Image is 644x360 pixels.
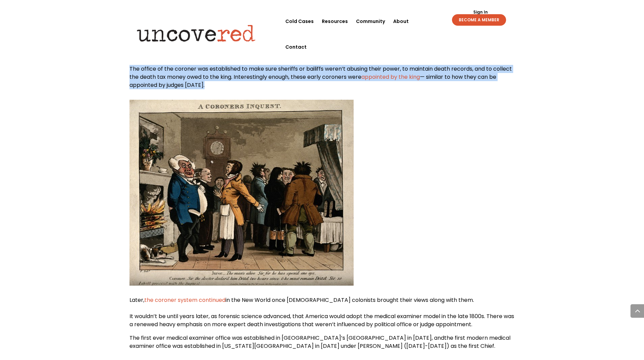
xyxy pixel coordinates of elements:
[356,8,385,34] a: Community
[129,296,144,304] span: Later,
[494,342,495,350] span: .
[131,20,261,46] img: Uncovered logo
[361,73,420,81] a: appointed by the king
[285,34,307,60] a: Contact
[322,8,348,34] a: Resources
[225,296,474,304] span: in the New World once [DEMOGRAPHIC_DATA] colonists brought their views along with them.
[129,312,514,328] span: It wouldn’t be until years later, as forensic science advanced, that America would adopt the medi...
[144,296,225,304] a: the coroner system continued
[129,73,496,89] span: — similar to how they can be appointed by judges [DATE].
[129,100,354,286] img: coroners-inquest-crop
[470,10,492,14] a: Sign In
[285,8,314,34] a: Cold Cases
[452,14,506,26] a: BECOME A MEMBER
[129,334,444,342] span: The first ever medical examiner office was established in [GEOGRAPHIC_DATA]’s [GEOGRAPHIC_DATA] i...
[129,65,512,81] span: The office of the coroner was established to make sure sheriffs or bailiffs weren’t abusing their...
[393,8,409,34] a: About
[129,334,510,350] span: the first modern medical examiner office was established in [US_STATE][GEOGRAPHIC_DATA] in [DATE]...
